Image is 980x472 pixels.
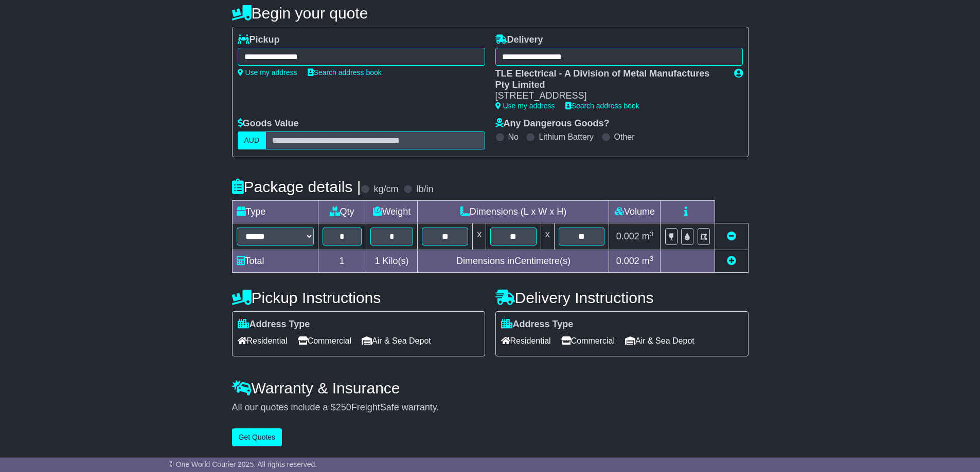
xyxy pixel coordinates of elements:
sup: 3 [650,230,654,238]
a: Remove this item [727,231,736,241]
label: Address Type [238,319,310,330]
div: TLE Electrical - A Division of Metal Manufactures Pty Limited [495,68,724,90]
label: Other [614,132,635,142]
td: Dimensions (L x W x H) [418,201,609,223]
span: Residential [238,333,288,349]
label: Delivery [495,34,543,46]
a: Use my address [238,68,297,77]
a: Search address book [565,102,639,110]
label: lb/in [416,184,433,195]
h4: Warranty & Insurance [232,380,749,397]
button: Get Quotes [232,428,282,446]
a: Add new item [727,256,736,266]
h4: Delivery Instructions [495,289,749,306]
span: Commercial [298,333,351,349]
td: Volume [609,201,661,223]
h4: Begin your quote [232,5,749,22]
label: Pickup [238,34,280,46]
td: Weight [366,201,418,223]
span: 1 [375,256,380,266]
span: 0.002 [616,256,639,266]
div: All our quotes include a $ FreightSafe warranty. [232,402,749,413]
span: Residential [501,333,551,349]
div: [STREET_ADDRESS] [495,90,724,102]
td: Total [232,250,318,273]
td: Qty [318,201,366,223]
td: Type [232,201,318,223]
a: Search address book [308,68,382,77]
label: Address Type [501,319,574,330]
h4: Package details | [232,178,361,195]
span: m [642,256,654,266]
span: Air & Sea Depot [362,333,431,349]
span: m [642,231,654,241]
label: Goods Value [238,118,299,129]
td: Kilo(s) [366,250,418,273]
sup: 3 [650,255,654,262]
label: AUD [238,131,266,149]
h4: Pickup Instructions [232,289,485,306]
label: Any Dangerous Goods? [495,118,610,129]
td: x [541,223,554,250]
td: x [473,223,486,250]
span: 250 [336,402,351,412]
span: Air & Sea Depot [625,333,694,349]
span: © One World Courier 2025. All rights reserved. [169,460,317,468]
span: Commercial [561,333,615,349]
td: Dimensions in Centimetre(s) [418,250,609,273]
td: 1 [318,250,366,273]
label: No [508,132,519,142]
a: Use my address [495,102,555,110]
span: 0.002 [616,231,639,241]
label: Lithium Battery [539,132,594,142]
label: kg/cm [373,184,398,195]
